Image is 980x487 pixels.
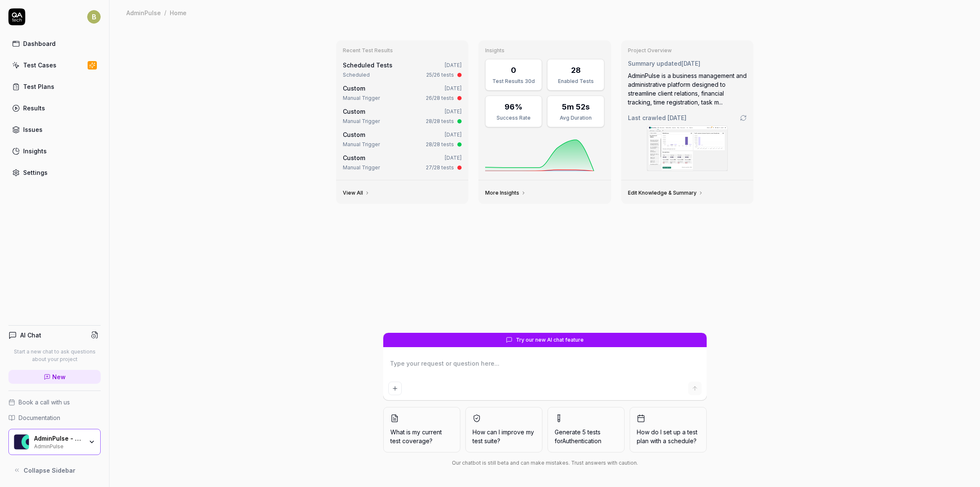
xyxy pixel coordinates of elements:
span: Collapse Sidebar [24,466,75,475]
div: Results [23,104,45,112]
div: Dashboard [23,39,56,48]
a: Issues [8,121,101,138]
span: How do I set up a test plan with a schedule? [637,428,700,445]
div: 5m 52s [562,101,590,112]
div: Manual Trigger [343,94,380,102]
span: Documentation [19,413,60,422]
button: AdminPulse - 0475.384.429 LogoAdminPulse - 0475.384.429AdminPulse [8,429,101,455]
div: 28 [571,64,581,76]
div: Scheduled [343,71,370,79]
button: B [87,8,101,25]
img: Screenshot [647,126,727,171]
div: Test Cases [23,61,56,70]
a: New [8,370,101,384]
span: Custom [343,108,365,115]
button: Collapse Sidebar [8,462,101,479]
time: [DATE] [681,60,700,67]
div: Success Rate [491,114,537,122]
span: Custom [343,85,365,92]
h3: Project Overview [628,47,747,54]
time: [DATE] [445,108,462,115]
time: [DATE] [445,155,462,161]
a: Custom[DATE]Manual Trigger26/28 tests [341,82,464,104]
time: [DATE] [445,62,462,68]
time: [DATE] [668,114,686,121]
button: How do I set up a test plan with a schedule? [630,407,707,452]
span: Last crawled [628,113,686,122]
div: AdminPulse - 0475.384.429 [34,435,83,442]
div: Home [170,8,187,17]
span: Custom [343,154,365,161]
span: New [52,372,66,381]
h4: AI Chat [20,331,41,340]
img: AdminPulse - 0475.384.429 Logo [14,434,29,450]
div: Issues [23,125,43,134]
button: How can I improve my test suite? [465,407,542,452]
a: Custom[DATE]Manual Trigger28/28 tests [341,128,464,150]
div: 26/28 tests [426,94,454,102]
a: Book a call with us [8,398,101,407]
div: Manual Trigger [343,141,380,148]
div: Settings [23,168,48,177]
span: Book a call with us [19,398,70,407]
span: B [87,10,101,24]
div: / [164,8,166,17]
a: Scheduled Tests[DATE]Scheduled25/26 tests [341,59,464,80]
a: Test Cases [8,57,101,73]
a: Edit Knowledge & Summary [628,190,703,196]
span: Summary updated [628,60,681,67]
span: Generate 5 tests for Authentication [555,428,601,444]
button: Generate 5 tests forAuthentication [547,407,625,452]
h3: Insights [485,47,604,54]
div: Insights [23,147,47,155]
a: More Insights [485,190,526,196]
span: What is my current test coverage? [390,428,453,445]
button: Add attachment [388,382,402,395]
p: Start a new chat to ask questions about your project [8,348,101,363]
div: 96% [505,101,523,112]
div: AdminPulse [126,8,161,17]
a: Documentation [8,413,101,422]
div: Our chatbot is still beta and can make mistakes. Trust answers with caution. [383,459,707,467]
a: Custom[DATE]Manual Trigger27/28 tests [341,152,464,173]
a: Test Plans [8,78,101,95]
a: Results [8,100,101,116]
time: [DATE] [445,131,462,138]
div: Avg Duration [553,114,598,122]
span: Custom [343,131,365,138]
div: AdminPulse [34,442,83,449]
div: AdminPulse is a business management and administrative platform designed to streamline client rel... [628,71,747,107]
div: Enabled Tests [553,78,598,85]
a: Custom[DATE]Manual Trigger28/28 tests [341,105,464,127]
a: Settings [8,164,101,181]
button: What is my current test coverage? [383,407,460,452]
a: Dashboard [8,35,101,52]
a: Go to crawling settings [740,115,747,121]
a: Insights [8,143,101,159]
div: Test Results 30d [491,78,537,85]
div: 0 [511,64,516,76]
div: Manual Trigger [343,164,380,171]
div: Test Plans [23,82,54,91]
div: 25/26 tests [426,71,454,79]
div: 28/28 tests [426,141,454,148]
div: 27/28 tests [426,164,454,171]
time: [DATE] [445,85,462,91]
a: View All [343,190,370,196]
div: Manual Trigger [343,118,380,125]
div: 28/28 tests [426,118,454,125]
h3: Recent Test Results [343,47,462,54]
a: Scheduled Tests [343,62,393,69]
span: How can I improve my test suite? [473,428,535,445]
span: Try our new AI chat feature [516,336,584,344]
